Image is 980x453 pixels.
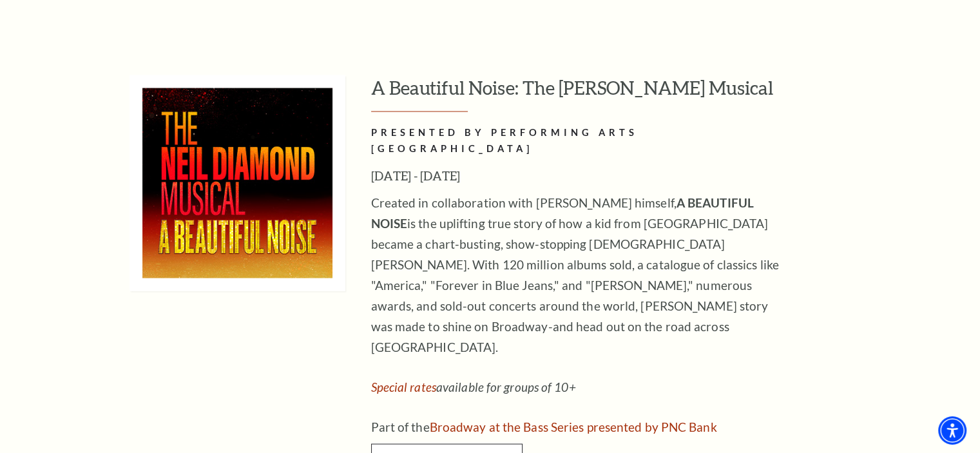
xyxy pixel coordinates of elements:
strong: A BEAUTIFUL NOISE [371,195,754,231]
p: Part of the [371,417,790,438]
h3: [DATE] - [DATE] [371,166,790,186]
img: A Beautiful Noise: The Neil Diamond Musical [130,75,345,291]
div: Accessibility Menu [938,416,966,445]
p: Created in collaboration with [PERSON_NAME] himself, is the uplifting true story of how a kid fro... [371,193,790,358]
em: available for groups of 10+ [371,380,576,394]
a: Broadway at the Bass Series presented by PNC Bank [430,419,717,434]
h3: A Beautiful Noise: The [PERSON_NAME] Musical [371,75,890,112]
h2: PRESENTED BY PERFORMING ARTS [GEOGRAPHIC_DATA] [371,125,790,157]
a: Special rates [371,380,436,394]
